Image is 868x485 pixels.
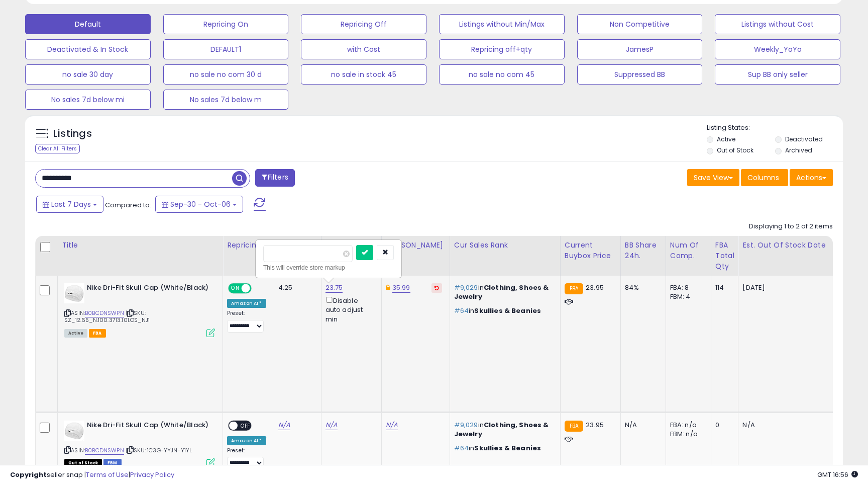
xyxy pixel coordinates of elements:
[301,64,426,85] button: no sale in stock 45
[565,283,583,294] small: FBA
[454,443,469,453] span: #64
[625,421,658,430] div: N/A
[10,470,174,480] div: seller snap | |
[105,200,151,210] span: Compared to:
[255,169,294,187] button: Filters
[64,421,215,466] div: ASIN:
[687,169,739,186] button: Save View
[749,222,833,231] div: Displaying 1 to 2 of 2 items
[565,240,616,261] div: Current Buybox Price
[25,14,151,34] button: Default
[85,446,124,455] a: B0BCDNSWPN
[62,240,219,251] div: Title
[670,430,703,439] div: FBM: n/a
[155,196,243,213] button: Sep-30 - Oct-06
[51,199,91,209] span: Last 7 Days
[670,240,707,261] div: Num of Comp.
[454,283,549,301] span: Clothing, Shoes & Jewelry
[474,306,541,315] span: Skullies & Beanies
[439,14,565,34] button: Listings without Min/Max
[785,135,823,143] label: Deactivated
[386,240,446,251] div: [PERSON_NAME]
[454,306,469,315] span: #64
[87,283,209,295] b: Nike Dri-Fit Skull Cap (White/Black)
[87,421,209,433] b: Nike Dri-Fit Skull Cap (White/Black)
[227,240,270,251] div: Repricing
[625,240,662,261] div: BB Share 24h.
[717,135,735,143] label: Active
[227,447,266,470] div: Preset:
[278,420,290,430] a: N/A
[790,169,833,186] button: Actions
[586,420,604,430] span: 23.95
[454,421,553,439] p: in
[392,283,410,293] a: 35.99
[742,421,830,430] p: N/A
[454,240,556,251] div: Cur Sales Rank
[163,14,289,34] button: Repricing On
[577,64,703,85] button: Suppressed BB
[741,169,788,186] button: Columns
[670,421,703,430] div: FBA: n/a
[715,64,840,85] button: Sup BB only seller
[64,283,215,336] div: ASIN:
[325,420,338,430] a: N/A
[454,444,553,453] p: in
[670,283,703,292] div: FBA: 8
[227,436,266,445] div: Amazon AI *
[670,292,703,301] div: FBM: 4
[325,295,374,324] div: Disable auto adjust min
[742,240,834,251] div: Est. Out Of Stock Date
[454,306,553,315] p: in
[717,146,753,154] label: Out of Stock
[454,420,478,430] span: #9,029
[586,283,604,292] span: 23.95
[64,459,102,467] span: All listings that are currently out of stock and unavailable for purchase on Amazon
[25,90,151,110] button: No sales 7d below mi
[170,199,231,209] span: Sep-30 - Oct-06
[715,39,840,59] button: Weekly_YoYo
[439,39,565,59] button: Repricing off+qty
[64,329,87,338] span: All listings currently available for purchase on Amazon
[126,446,192,454] span: | SKU: 1C3G-YYJN-Y1YL
[130,470,174,479] a: Privacy Policy
[474,443,541,453] span: Skullies & Beanies
[715,240,734,272] div: FBA Total Qty
[301,14,426,34] button: Repricing Off
[227,310,266,333] div: Preset:
[64,283,84,303] img: 21FbvojNpVL._SL40_.jpg
[707,123,842,133] p: Listing States:
[301,39,426,59] button: with Cost
[577,39,703,59] button: JamesP
[747,173,779,183] span: Columns
[53,127,92,141] h5: Listings
[64,309,150,324] span: | SKU: SZ_12.65_N.100.3713.101.OS_NJ1
[577,14,703,34] button: Non Competitive
[25,39,151,59] button: Deactivated & In Stock
[325,283,343,293] a: 23.75
[742,283,830,292] p: [DATE]
[86,470,129,479] a: Terms of Use
[715,421,731,430] div: 0
[103,459,122,467] span: FBM
[238,421,254,430] span: OFF
[89,329,106,338] span: FBA
[715,14,840,34] button: Listings without Cost
[386,420,398,430] a: N/A
[454,283,478,292] span: #9,029
[10,470,47,479] strong: Copyright
[64,421,84,441] img: 21FbvojNpVL._SL40_.jpg
[715,283,731,292] div: 114
[25,64,151,85] button: no sale 30 day
[278,283,313,292] div: 4.25
[36,196,103,213] button: Last 7 Days
[229,284,242,293] span: ON
[439,64,565,85] button: no sale no com 45
[625,283,658,292] div: 84%
[35,144,80,153] div: Clear All Filters
[454,283,553,301] p: in
[250,284,266,293] span: OFF
[817,470,858,479] span: 2025-10-14 16:56 GMT
[163,64,289,85] button: no sale no com 30 d
[263,263,394,273] div: This will override store markup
